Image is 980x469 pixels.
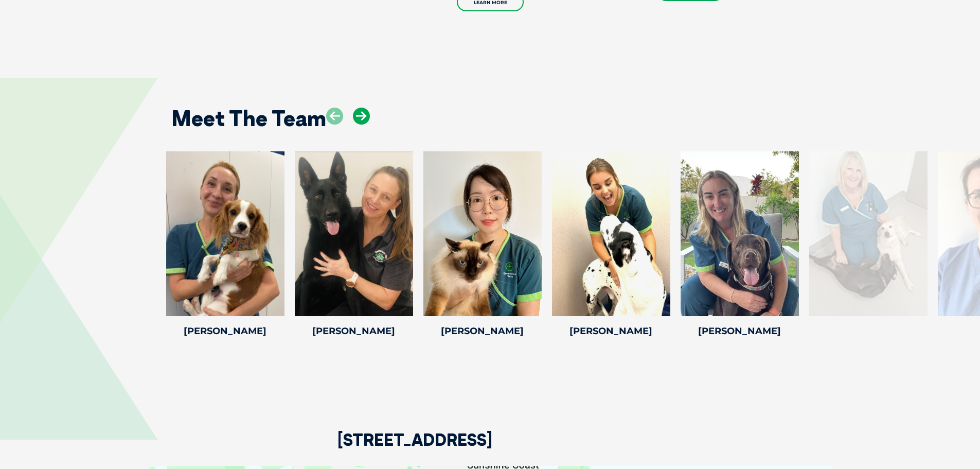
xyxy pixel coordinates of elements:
[171,108,326,129] h2: Meet The Team
[552,326,670,336] h4: [PERSON_NAME]
[681,326,799,336] h4: [PERSON_NAME]
[423,326,542,336] h4: [PERSON_NAME]
[166,326,284,336] h4: [PERSON_NAME]
[295,326,413,336] h4: [PERSON_NAME]
[337,431,492,466] h2: [STREET_ADDRESS]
